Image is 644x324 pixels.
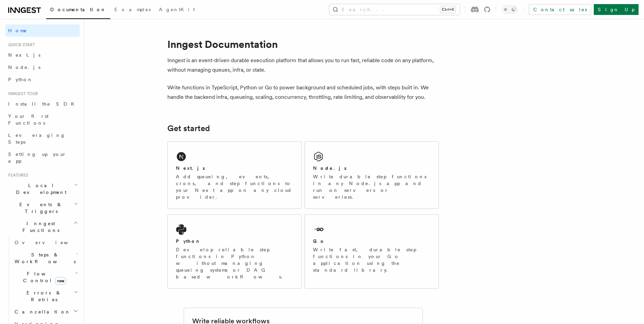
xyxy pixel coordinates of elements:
a: Get started [167,124,210,133]
span: Overview [15,240,85,245]
a: Next.jsAdd queueing, events, crons, and step functions to your Next app on any cloud provider. [167,141,302,209]
span: Inngest tour [5,91,38,96]
p: Inngest is an event-driven durable execution platform that allows you to run fast, reliable code ... [167,56,439,75]
span: Node.js [8,65,40,70]
p: Write durable step functions in any Node.js app and run on servers or serverless. [313,173,430,200]
span: Inngest Functions [5,220,73,234]
span: Your first Functions [8,113,49,126]
span: Next.js [8,52,40,58]
span: Steps & Workflows [12,251,76,265]
a: Setting up your app [5,148,80,167]
a: PythonDevelop reliable step functions in Python without managing queueing systems or DAG based wo... [167,214,302,289]
a: Documentation [46,2,110,19]
span: Leveraging Steps [8,132,66,145]
span: Features [5,173,28,178]
span: Examples [114,7,151,12]
a: Python [5,73,80,86]
span: Documentation [50,7,106,12]
kbd: Ctrl+K [440,6,456,13]
a: Leveraging Steps [5,129,80,148]
a: Your first Functions [5,110,80,129]
a: AgentKit [155,2,199,18]
span: new [55,277,66,285]
span: Cancellation [12,308,71,315]
a: Next.js [5,49,80,61]
button: Steps & Workflows [12,249,80,268]
span: Local Development [5,182,74,196]
p: Write fast, durable step functions in your Go application using the standard library. [313,246,430,273]
button: Toggle dark mode [501,5,518,14]
button: Local Development [5,179,80,198]
span: Python [8,77,33,82]
button: Flow Controlnew [12,268,80,287]
span: Install the SDK [8,101,78,107]
a: Examples [110,2,155,18]
p: Develop reliable step functions in Python without managing queueing systems or DAG based workflows. [176,246,293,280]
a: Node.jsWrite durable step functions in any Node.js app and run on servers or serverless. [305,141,439,209]
p: Add queueing, events, crons, and step functions to your Next app on any cloud provider. [176,173,293,200]
h1: Inngest Documentation [167,38,439,50]
p: Write functions in TypeScript, Python or Go to power background and scheduled jobs, with steps bu... [167,83,439,102]
h2: Next.js [176,165,205,172]
button: Inngest Functions [5,217,80,236]
span: Events & Triggers [5,201,74,215]
h2: Node.js [313,165,347,172]
button: Errors & Retries [12,287,80,306]
a: Install the SDK [5,98,80,110]
a: Node.js [5,61,80,73]
a: Home [5,24,80,37]
h2: Go [313,238,325,245]
span: AgentKit [159,7,195,12]
span: Home [8,27,27,34]
button: Events & Triggers [5,198,80,217]
span: Quick start [5,42,35,48]
a: Contact sales [529,4,591,15]
a: Sign Up [594,4,639,15]
h2: Python [176,238,201,245]
span: Setting up your app [8,151,67,164]
span: Flow Control [12,270,75,284]
a: Overview [12,236,80,249]
a: GoWrite fast, durable step functions in your Go application using the standard library. [305,214,439,289]
button: Search...Ctrl+K [329,4,460,15]
button: Cancellation [12,306,80,318]
span: Errors & Retries [12,289,74,303]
